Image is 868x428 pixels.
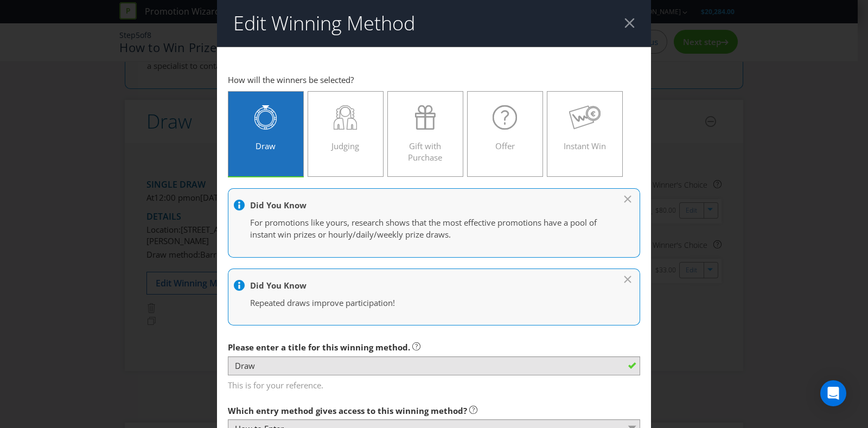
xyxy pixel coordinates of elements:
h2: Edit Winning Method [233,12,415,34]
span: Judging [331,140,359,151]
span: Offer [495,140,515,151]
p: For promotions like yours, research shows that the most effective promotions have a pool of insta... [250,217,607,240]
span: How will the winners be selected? [228,74,354,85]
span: Gift with Purchase [408,140,442,163]
div: Open Intercom Messenger [820,380,846,406]
span: Instant Win [564,140,606,151]
span: Please enter a title for this winning method. [228,342,410,353]
p: Repeated draws improve participation! [250,297,607,309]
span: Draw [256,140,276,151]
span: This is for your reference. [228,376,640,392]
span: Which entry method gives access to this winning method? [228,405,467,416]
